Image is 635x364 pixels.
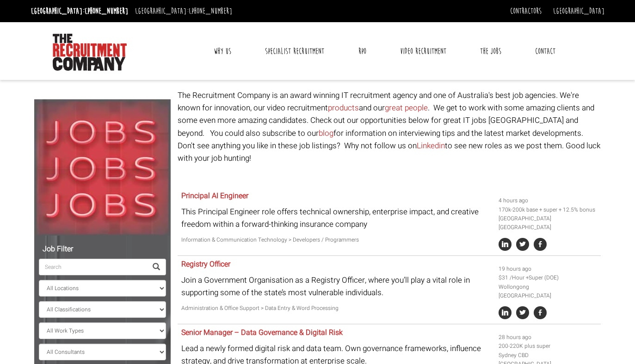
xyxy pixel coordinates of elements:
[85,6,128,16] a: [PHONE_NUMBER]
[34,99,171,236] img: Jobs, Jobs, Jobs
[207,40,238,63] a: Why Us
[178,89,601,164] p: The Recruitment Company is an award winning IT recruitment agency and one of Australia's best job...
[258,40,331,63] a: Specialist Recruitment
[473,40,508,63] a: The Jobs
[499,196,598,205] li: 4 hours ago
[553,6,604,16] a: [GEOGRAPHIC_DATA]
[351,40,373,63] a: RPO
[39,259,147,275] input: Search
[393,40,453,63] a: Video Recruitment
[510,6,542,16] a: Contractors
[133,4,234,18] li: [GEOGRAPHIC_DATA]:
[29,4,130,18] li: [GEOGRAPHIC_DATA]:
[39,245,166,254] h5: Job Filter
[528,40,562,63] a: Contact
[385,102,428,114] a: great people
[319,127,333,139] a: blog
[181,190,248,201] a: Principal AI Engineer
[189,6,232,16] a: [PHONE_NUMBER]
[53,34,127,71] img: The Recruitment Company
[417,140,445,152] a: Linkedin
[328,102,359,114] a: products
